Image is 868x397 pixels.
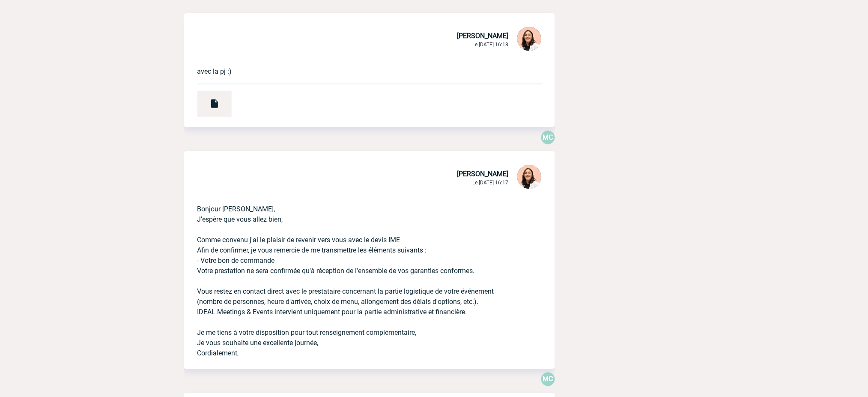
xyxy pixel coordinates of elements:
[541,373,555,386] p: MC
[541,131,555,144] div: Marie-Stéphanie CHEVILLARD 15 Septembre 2025 à 16:20
[457,32,509,40] span: [PERSON_NAME]
[457,170,509,178] span: [PERSON_NAME]
[541,373,555,386] div: Marie-Stéphanie CHEVILLARD 15 Septembre 2025 à 16:20
[197,191,517,359] p: Bonjour [PERSON_NAME], J'espère que vous allez bien, Comme convenu j'ai le plaisir de revenir ver...
[541,131,555,144] p: MC
[473,180,509,186] span: Le [DATE] 16:17
[517,27,541,51] img: 129834-0.png
[197,53,517,77] p: avec la pj :)
[473,42,509,48] span: Le [DATE] 16:18
[517,165,541,189] img: 129834-0.png
[184,96,232,104] a: Devis PRO451517 CNR.pdf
